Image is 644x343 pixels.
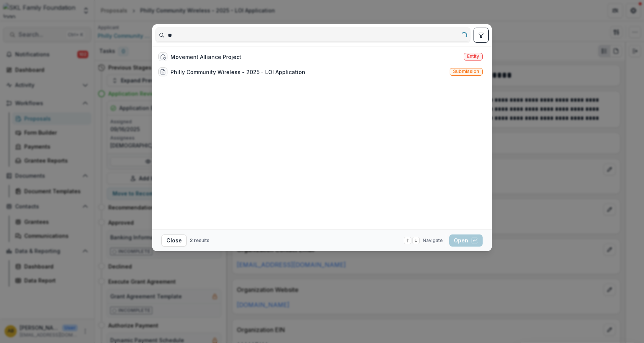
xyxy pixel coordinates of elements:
[474,28,489,43] button: toggle filters
[170,53,241,61] div: Movement Alliance Project
[161,234,187,247] button: Close
[467,54,479,59] span: Entity
[449,234,483,247] button: Open
[423,237,443,244] span: Navigate
[453,69,479,74] span: Submission
[170,68,305,76] div: Philly Community Wireless - 2025 - LOI Application
[194,237,209,243] span: results
[190,237,193,243] span: 2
